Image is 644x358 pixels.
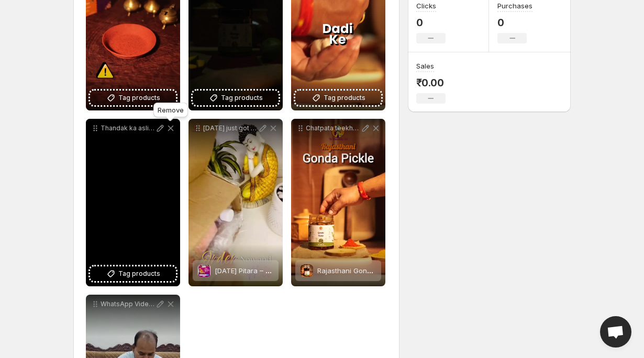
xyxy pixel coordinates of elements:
p: Chatpata teekha aur full Rajasthani swaad [PERSON_NAME] khaoge baar-baar maangoge Gonda Pickle is... [306,124,360,132]
div: Thandak ka asli swaad ek sip mein Presenting our Sharbat Collection [GEOGRAPHIC_DATA] ki mithaas ... [86,119,180,286]
span: [DATE] Pitara – A Festive Feast in One Box! 🌸🎉 [215,266,373,275]
img: Rajasthani Gonda Pickle [301,264,313,277]
div: [DATE] just got extra delicious with [DATE] Pitara from Yo Chaakho Sa From the rich Shaahi Thanda... [188,119,283,286]
p: ₹0.00 [416,76,446,89]
span: Tag products [221,93,263,103]
span: Rajasthani Gonda Pickle [317,266,397,275]
button: Tag products [90,91,176,105]
h3: Purchases [497,1,532,11]
h3: Clicks [416,1,436,11]
p: 0 [416,16,446,29]
div: Open chat [600,316,631,348]
p: Thandak ka asli swaad ek sip mein Presenting our Sharbat Collection [GEOGRAPHIC_DATA] ki mithaas ... [101,124,155,132]
span: Tag products [118,268,160,279]
p: WhatsApp Video [DATE] 14.05.24 [101,300,155,308]
h3: Sales [416,61,434,71]
span: Tag products [324,93,365,103]
p: [DATE] just got extra delicious with [DATE] Pitara from Yo Chaakho Sa From the rich Shaahi Thanda... [203,124,258,132]
span: Tag products [118,93,160,103]
p: 0 [497,16,532,29]
img: Holi Pitara – A Festive Feast in One Box! 🌸🎉 [198,264,210,277]
button: Tag products [193,91,279,105]
button: Tag products [295,91,381,105]
div: Chatpata teekha aur full Rajasthani swaad [PERSON_NAME] khaoge baar-baar maangoge Gonda Pickle is... [291,119,385,286]
button: Tag products [90,266,176,281]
